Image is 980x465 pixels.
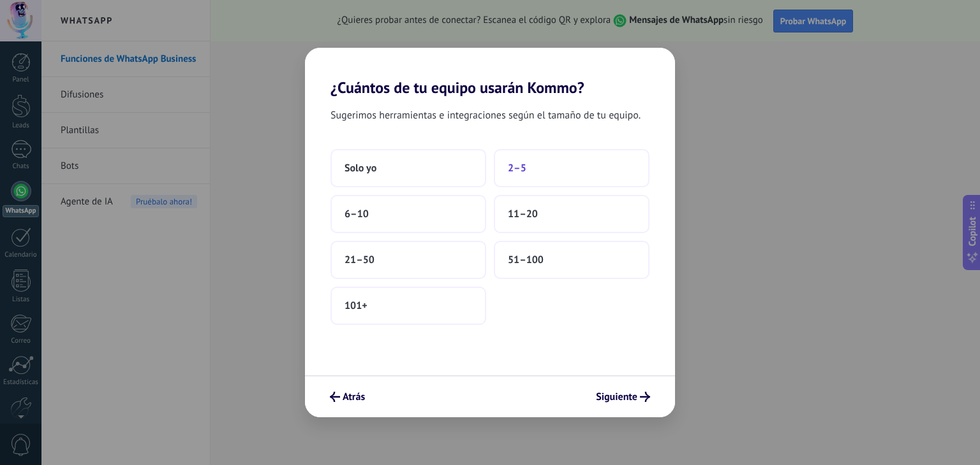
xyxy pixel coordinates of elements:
[330,287,486,325] button: 101+
[345,208,369,220] span: 6–10
[305,48,675,97] h2: ¿Cuántos de tu equipo usarán Kommo?
[596,392,637,401] span: Siguiente
[345,254,375,266] span: 21–50
[590,386,656,408] button: Siguiente
[494,149,650,187] button: 2–5
[508,208,538,220] span: 11–20
[345,162,376,175] span: Solo yo
[494,195,650,233] button: 11–20
[330,241,486,279] button: 21–50
[324,386,371,408] button: Atrás
[508,254,544,266] span: 51–100
[345,299,367,312] span: 101+
[508,162,526,175] span: 2–5
[330,149,486,187] button: Solo yo
[330,195,486,233] button: 6–10
[330,107,641,124] span: Sugerimos herramientas e integraciones según el tamaño de tu equipo.
[494,241,650,279] button: 51–100
[343,392,365,401] span: Atrás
